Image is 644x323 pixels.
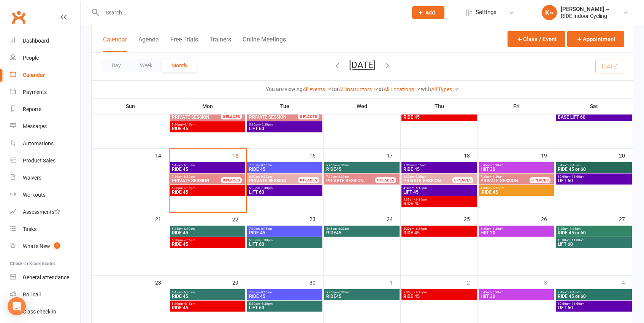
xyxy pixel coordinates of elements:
span: RIDE 45 [249,167,321,172]
span: 8:45am [557,164,630,167]
div: 0 PLACES [375,177,396,183]
span: PRIVATE SESSION [403,178,441,183]
span: 5:30pm [171,302,244,305]
span: - 8:30am [182,175,195,178]
span: 7:30am [326,175,384,178]
span: 5:30pm [403,198,475,201]
div: Payments [23,89,47,95]
div: Calendar [23,72,45,78]
div: 3 [544,276,555,288]
div: 28 [155,276,169,288]
div: Messages [23,123,47,129]
th: Thu [401,98,478,114]
span: 8:45am [557,227,630,231]
span: RIDE 45 [171,305,244,310]
span: - 6:30pm [260,302,273,305]
div: RIDE Indoor Cycling [561,13,609,19]
strong: You are viewing [266,86,303,92]
span: RIDE 45 [171,294,244,299]
div: 23 [309,212,323,225]
strong: for [332,86,339,92]
span: 8:30am [403,175,462,178]
a: Messages [10,118,80,135]
span: 5:30pm [403,227,475,231]
span: 5:30pm [249,239,321,242]
span: RIDE 45 or 60 [557,294,630,299]
div: 0 PLACES [298,114,319,119]
span: RIDE45 [326,167,398,172]
span: RIDE 45 [171,126,244,131]
span: 5:30pm [249,123,321,126]
span: 5:30pm [171,123,244,126]
span: 7:30am [171,175,230,178]
span: - 9:45am [568,227,581,231]
a: People [10,49,80,67]
span: 5:45am [480,227,552,231]
span: PRIVATE SESSION [172,178,209,183]
div: 0 PLACES [530,177,550,183]
span: LIFT 60 [557,178,630,183]
span: - 6:15pm [183,123,195,126]
span: 1 [54,242,60,249]
div: 27 [619,212,633,225]
span: 5:45am [171,164,244,167]
a: All Instructors [339,86,379,92]
a: Workouts [10,186,80,204]
a: Dashboard [10,32,80,49]
span: LIFT 60 [557,242,630,247]
span: - 6:15pm [183,239,195,242]
span: - 6:30am [491,291,503,294]
th: Sat [555,98,633,114]
span: - 11:00am [570,239,584,242]
div: 21 [155,212,169,225]
span: 7:30am [249,291,321,294]
span: HIIT 30 [480,294,552,299]
th: Mon [169,98,246,114]
button: Agenda [138,36,159,52]
span: 5:45am [326,291,398,294]
span: RIDE 45 [403,201,475,206]
div: 20 [619,149,633,161]
div: 26 [541,212,555,225]
span: RIDE45 [326,294,398,299]
span: 10:00am [557,175,630,178]
span: - 8:15am [414,164,426,167]
div: Tasks [23,226,36,232]
span: 5:45am [480,164,552,167]
span: LIFT 60 [249,126,321,131]
span: 5:30pm [249,186,321,190]
span: 5:30pm [249,302,321,305]
div: Reports [23,106,41,112]
div: K~ [542,5,557,20]
div: 19 [541,149,555,161]
button: Month [162,59,197,72]
div: 24 [387,212,400,225]
span: 4:30pm [480,186,552,190]
span: RIDE 45 [171,167,244,172]
a: What's New1 [10,238,80,255]
div: Open Intercom Messenger [8,297,26,315]
span: - 9:30am [414,175,426,178]
div: 0 PLACES [452,177,473,183]
a: All events [303,86,332,92]
span: 4:30pm [403,186,475,190]
span: - 8:15am [260,291,272,294]
span: 10:00am [557,239,630,242]
span: RIDE 45 or 60 [557,231,630,235]
div: Dashboard [23,38,49,44]
span: 5:45am [326,164,398,167]
span: - 8:30am [337,175,349,178]
span: - 6:30am [182,164,195,167]
th: Wed [324,98,401,114]
span: BASE LIFT 60 [557,115,630,119]
div: Workouts [23,192,46,198]
span: PRIVATE SESSION [249,115,287,120]
span: - 6:30am [337,291,349,294]
th: Sun [92,98,169,114]
span: RIDE 45 [403,115,475,119]
div: Roll call [23,291,41,298]
span: PRIVATE SESSION [481,178,518,183]
span: RIDE 45 [171,231,244,235]
span: 7:30am [480,175,539,178]
span: - 6:15pm [183,186,195,190]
